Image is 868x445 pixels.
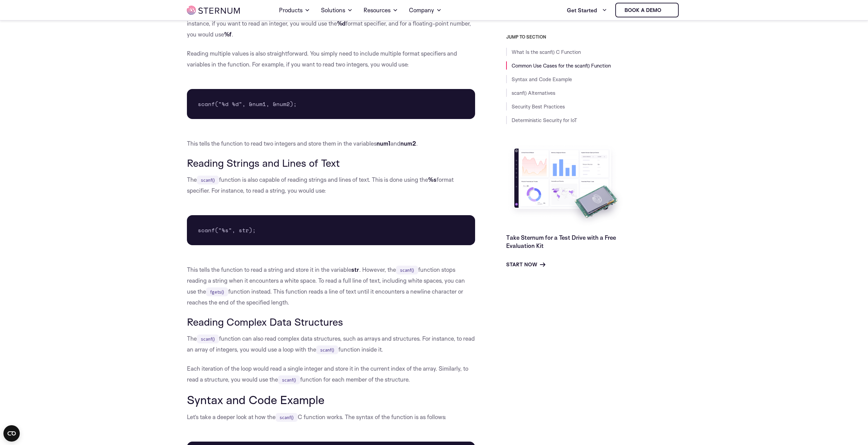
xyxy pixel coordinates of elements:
[506,234,616,249] a: Take Sternum for a Test Drive with a Free Evaluation Kit
[187,6,240,15] img: sternum iot
[197,176,219,184] code: scanf()
[278,375,300,384] code: scanf()
[316,345,338,354] code: scanf()
[187,174,475,196] p: The function is also capable of reading strings and lines of text. This is done using the format ...
[187,138,475,149] p: This tells the function to read two integers and store them in the variables and .
[3,425,20,442] button: Open CMP widget
[567,3,607,17] a: Get Started
[351,266,359,273] b: str
[506,34,681,40] h3: JUMP TO SECTION
[279,1,310,20] a: Products
[512,76,572,83] a: Syntax and Code Example
[400,140,416,147] strong: num2
[224,31,232,38] b: %f
[364,1,398,20] a: Resources
[615,3,679,17] a: Book a demo
[187,333,475,355] p: The function can also read complex data structures, such as arrays and structures. For instance, ...
[197,335,219,343] code: scanf()
[337,20,345,27] b: %d
[428,176,437,183] b: %s
[512,49,581,55] a: What Is the scanf() C Function
[409,1,442,20] a: Company
[512,117,577,123] a: Deterministic Security for IoT
[187,48,475,70] p: Reading multiple values is also straightforward. You simply need to include multiple format speci...
[512,62,611,69] a: Common Use Cases for the scanf() Function
[187,215,475,245] pre: scanf("%s", str);
[187,316,475,328] h3: Reading Complex Data Structures
[321,1,353,20] a: Solutions
[396,266,418,275] code: scanf()
[187,157,475,169] h3: Reading Strings and Lines of Text
[187,393,475,406] h2: Syntax and Code Example
[664,8,670,13] img: sternum iot
[187,89,475,119] pre: scanf("%d %d", &num1, &num2);
[512,103,565,110] a: Security Best Practices
[206,287,228,296] code: fgets()
[512,90,555,96] a: scanf() Alternatives
[187,264,475,308] p: This tells the function to read a string and store it in the variable . However, the function sto...
[506,261,545,269] a: Start Now
[377,140,391,147] strong: num1
[187,363,475,385] p: Each iteration of the loop would read a single integer and store it in the current index of the a...
[506,143,626,228] img: Take Sternum for a Test Drive with a Free Evaluation Kit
